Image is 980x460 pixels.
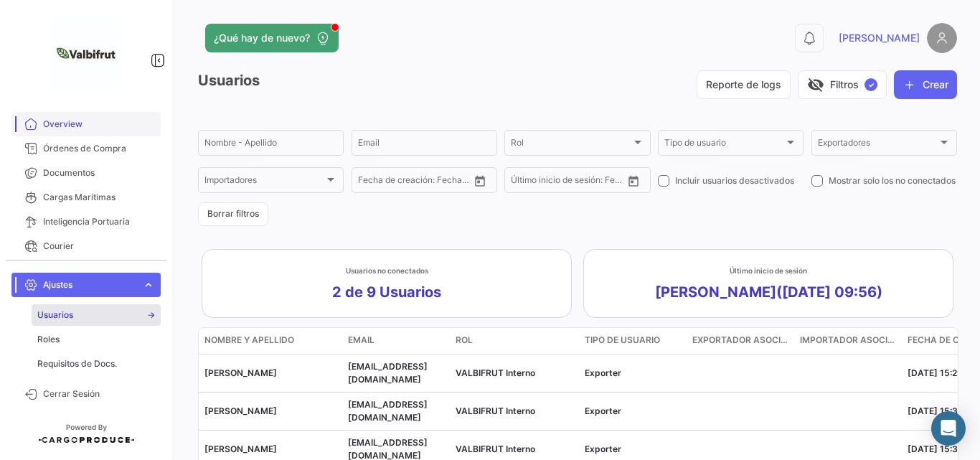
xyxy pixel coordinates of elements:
[43,278,136,291] span: Ajustes
[908,367,963,378] span: [DATE] 15:29
[43,388,155,400] span: Cerrar Sesión
[204,405,277,416] span: [PERSON_NAME]
[198,70,260,91] h3: Usuarios
[456,405,535,416] span: VALBIFRUT Interno
[864,78,877,91] span: ✓
[43,191,155,204] span: Cargas Marítimas
[204,334,294,347] span: Nombre y Apellido
[794,328,902,354] datatable-header-cell: Importador asociado
[579,328,687,354] datatable-header-cell: Tipo de usuario
[199,328,342,354] datatable-header-cell: Nombre y Apellido
[142,278,155,291] span: expand_more
[43,240,155,253] span: Courier
[43,118,155,131] span: Overview
[348,361,428,385] span: gpino@valbifrut.cl
[818,140,938,150] span: Exportadores
[927,23,957,53] img: placeholder-user.png
[43,142,155,155] span: Órdenes de Compra
[511,140,631,150] span: Rol
[204,443,277,454] span: [PERSON_NAME]
[623,170,644,192] button: Open calendar
[11,234,161,258] a: Courier
[198,202,268,226] button: Borrar filtros
[692,334,788,347] span: Exportador asociado
[469,170,491,192] button: Open calendar
[798,70,887,99] button: visibility_offFiltros✓
[37,309,73,321] span: Usuarios
[894,70,957,99] button: Crear
[585,367,621,378] span: Exporter
[214,31,310,45] span: ¿Qué hay de nuevo?
[32,329,161,350] a: Roles
[43,215,155,228] span: Inteligencia Portuaria
[570,177,623,187] input: Fecha Hasta
[585,334,660,347] span: Tipo de usuario
[511,177,560,187] input: Fecha Desde
[456,367,535,378] span: VALBIFRUT Interno
[204,177,324,187] span: Importadores
[839,31,920,45] span: [PERSON_NAME]
[456,334,473,347] span: Rol
[11,136,161,161] a: Órdenes de Compra
[697,70,791,99] button: Reporte de logs
[11,210,161,234] a: Inteligencia Portuaria
[348,334,374,347] span: Email
[43,166,155,179] span: Documentos
[37,333,60,346] span: Roles
[348,399,428,423] span: nquilodran@valbifrut.cl
[11,161,161,185] a: Documentos
[829,174,956,187] span: Mostrar solo los no conectados
[664,140,784,150] span: Tipo de usuario
[204,367,277,378] span: [PERSON_NAME]
[11,185,161,210] a: Cargas Marítimas
[931,411,966,446] div: Abrir Intercom Messenger
[342,328,450,354] datatable-header-cell: Email
[687,328,794,354] datatable-header-cell: Exportador asociado
[32,353,161,375] a: Requisitos de Docs.
[32,304,161,326] a: Usuarios
[450,328,579,354] datatable-header-cell: Rol
[416,177,469,187] input: Fecha Hasta
[800,334,896,347] span: Importador asociado
[11,112,161,136] a: Overview
[585,443,621,454] span: Exporter
[37,357,117,370] span: Requisitos de Docs.
[205,24,339,52] button: ¿Qué hay de nuevo?
[456,443,535,454] span: VALBIFRUT Interno
[807,76,824,93] span: visibility_off
[585,405,621,416] span: Exporter
[908,405,963,416] span: [DATE] 15:33
[908,443,963,454] span: [DATE] 15:30
[50,17,122,89] img: 9651b2aa-50d0-4cc4-981a-81871ec1ba62.png
[675,174,794,187] span: Incluir usuarios desactivados
[358,177,407,187] input: Fecha Desde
